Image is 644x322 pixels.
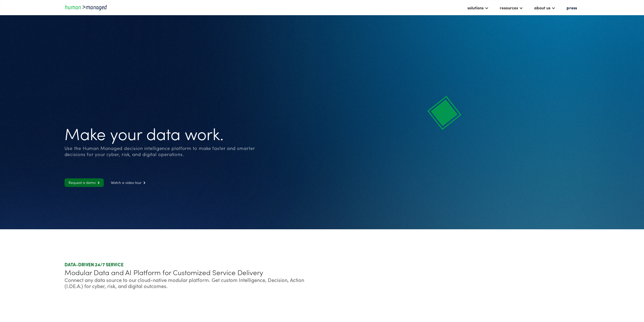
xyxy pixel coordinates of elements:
a: press [564,3,579,12]
div: DATA-DRIVEN 24/7 SERVICE [65,261,320,268]
div: about us [532,3,558,12]
a: Watch a video tour [107,178,150,187]
div: Modular Data and AI Platform for Customized Service Delivery [65,268,320,277]
a: Request a demo [65,178,104,187]
div: solutions [467,5,484,11]
span:  [96,181,100,184]
div: about us [534,5,550,11]
div: solutions [465,3,491,12]
a: home [65,4,110,11]
div: resources [500,5,518,11]
div: Connect any data source to our cloud-native modular platform. Get custom Intelligence, Decision, ... [65,277,320,289]
div: Use the Human Managed decision intelligence platform to make faster and smarter decisions for you... [65,145,256,157]
div: resources [497,3,526,12]
h1: Make your data work. [65,123,256,143]
span:  [141,181,146,184]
